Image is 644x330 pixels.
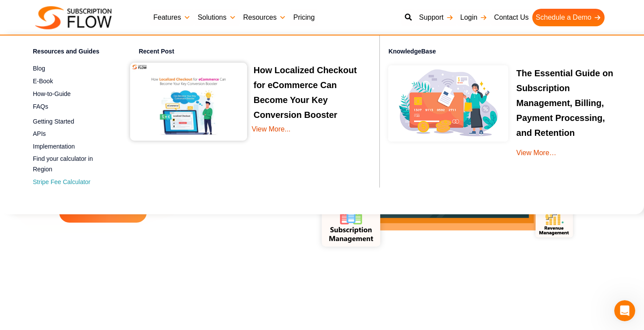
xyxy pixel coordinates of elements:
[33,117,74,126] span: Getting Started
[517,149,556,156] a: View More…
[33,89,71,99] span: How-to-Guide
[33,129,46,138] span: APIs
[33,116,108,127] a: Getting Started
[150,9,194,26] a: Features
[33,102,48,111] span: FAQs
[33,177,108,188] a: Stripe Fee Calculator
[130,63,247,141] img: Localized Checkout for eCommerce
[491,9,532,26] a: Contact Us
[240,9,290,26] a: Resources
[33,64,45,73] span: Blog
[517,66,622,140] p: The Essential Guide on Subscription Management, Billing, Payment Processing, and Retention
[33,89,108,99] a: How-to-Guide
[33,154,108,175] a: Find your calculator in Region
[290,9,318,26] a: Pricing
[251,123,364,148] a: View More...
[33,129,108,139] a: APIs
[532,9,605,26] a: Schedule a Demo
[254,65,357,122] a: How Localized Checkout for eCommerce Can Become Your Key Conversion Booster
[33,142,75,151] span: Implementation
[415,9,456,26] a: Support
[33,141,108,152] a: Implementation
[389,42,635,61] h4: KnowledgeBase
[194,9,240,26] a: Solutions
[33,46,108,59] h4: Resources and Guides
[33,64,108,74] a: Blog
[139,46,373,59] h4: Recent Post
[33,77,53,86] span: E-Book
[614,300,635,321] iframe: Intercom live chat
[457,9,491,26] a: Login
[33,76,108,86] a: E-Book
[384,61,512,145] img: Online-recurring-Billing-software
[33,101,108,112] a: FAQs
[35,6,112,29] img: Subscriptionflow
